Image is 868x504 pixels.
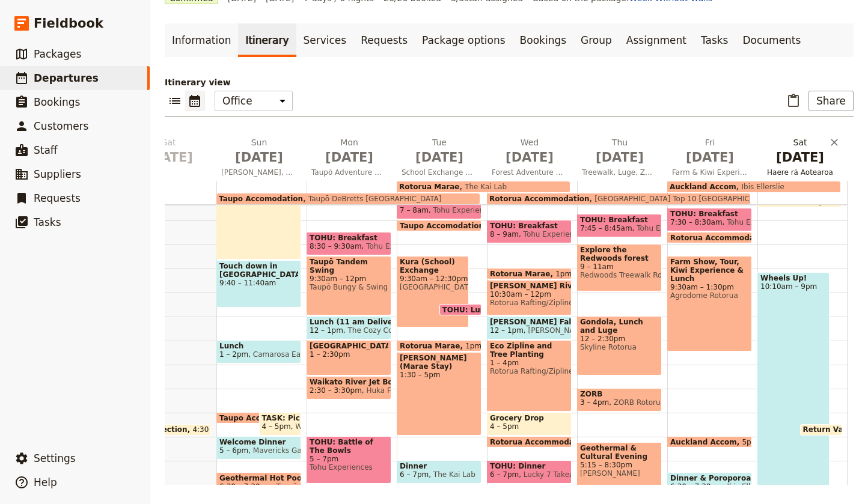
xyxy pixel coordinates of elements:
[490,470,519,479] span: 6 – 7pm
[808,91,854,111] button: Share
[34,72,99,84] span: Departures
[670,283,749,291] span: 9:30am – 1:30pm
[34,216,61,228] span: Tasks
[310,258,388,275] span: Taupō Tandem Swing
[670,291,749,300] span: Agrodome Rotorua
[667,136,757,181] button: Fri [DATE]Farm & Kiwi Experience then Travel to [GEOGRAPHIC_DATA]
[490,414,569,422] span: Grocery Drop
[580,398,609,407] span: 3 – 4pm
[34,14,103,32] span: Fieldbook
[672,136,748,166] h2: Fri
[590,195,775,203] span: [GEOGRAPHIC_DATA] Top 10 [GEOGRAPHIC_DATA]
[402,148,477,166] span: [DATE]
[667,232,752,243] div: Rotorua Accommodation
[487,268,572,279] div: Rotorua Marae1pm – 10am
[216,193,480,204] div: Taupo AccomodationTaupō DeBretts [GEOGRAPHIC_DATA]
[580,343,659,351] span: Skyline Rotorua
[307,376,391,399] div: Waikato River Jet Boat2:30 – 3:30pmHuka Falls Jet
[216,164,301,260] div: Drive up Incl Breakfast5:40 – 9:40am
[397,136,487,181] button: Tue [DATE]School Exchange & Marae Stay
[580,461,659,469] span: 5:15 – 8:30pm
[402,136,477,166] h2: Tue
[307,316,391,339] div: Lunch (11 am Delivery)12 – 1pmThe Cozy Corner
[694,23,736,57] a: Tasks
[670,183,736,191] span: Auckland Accom
[216,340,301,363] div: Lunch1 – 2pmCamarosa Eatery
[580,216,659,224] span: TOHU: Breakfast
[362,242,429,250] span: Tohu Experiences
[310,283,388,291] span: Taupō Bungy & Swing
[400,342,465,350] span: Rotorua Marae
[580,263,659,271] span: 9 – 11am
[465,342,510,350] span: 1pm – 10am
[126,424,211,436] div: Van Collection4:30 – 5pm
[34,48,81,60] span: Packages
[487,316,572,339] div: [PERSON_NAME] Falls Store Lunch12 – 1pm[PERSON_NAME][GEOGRAPHIC_DATA]
[165,23,238,57] a: Information
[343,326,408,335] span: The Cozy Corner
[216,472,301,496] div: Geothermal Hot Pools6:30 – 7:30pmTaupō DeBretts [GEOGRAPHIC_DATA]
[221,148,297,166] span: [DATE]
[459,183,507,191] span: The Kai Lab
[259,412,302,436] div: TASK: Pick up online shopping order4 – 5pmWoolworths Taupo South
[670,438,742,446] span: Auckland Accom
[667,181,840,192] div: Auckland AccomIbis Ellerslie
[487,436,572,448] div: Rotorua Accommodation
[490,318,569,326] span: [PERSON_NAME] Falls Store Lunch
[397,196,481,219] div: TOHU: Breakfast7 – 8amTohu Experiences
[757,168,843,177] span: Haere rā Aotearoa
[397,220,481,231] div: Taupo Accomodation
[415,23,512,57] a: Package options
[310,455,388,463] span: 5 – 7pm
[34,96,80,108] span: Bookings
[490,422,519,431] span: 4 – 5pm
[667,256,752,351] div: Farm Show, Tour, Kiwi Experience & Lunch9:30am – 1:30pmAgrodome Rotorua
[828,136,840,148] button: Delete Sat Nov 8
[577,136,667,181] button: Thu [DATE]Treewalk, Luge, ZORB & Cultural Evening
[580,318,659,335] span: Gondola, Lunch and Luge
[487,220,572,243] div: TOHU: Breakfast8 – 9amTohu Experiences
[126,181,848,204] div: Taupo AccomodationTaupō DeBretts [GEOGRAPHIC_DATA]Rotorua Accommodation[GEOGRAPHIC_DATA] Top 10 [...
[307,256,391,315] div: Taupō Tandem Swing9:30am – 12pmTaupō Bungy & Swing
[307,340,391,375] div: [GEOGRAPHIC_DATA]1 – 2:30pm
[670,218,723,226] span: 7:30 – 8:30am
[131,148,207,166] span: [DATE]
[573,23,619,57] a: Group
[216,436,301,460] div: Welcome Dinner5 – 6pmMavericks Gastropub
[216,260,301,308] div: Touch down in [GEOGRAPHIC_DATA]!9:40 – 11:40am
[216,168,302,177] span: [PERSON_NAME], haere mai ki Aotearoa
[310,342,388,350] span: [GEOGRAPHIC_DATA]
[487,280,572,315] div: [PERSON_NAME] River Rafting10:30am – 12pmRotorua Rafting/Ziplines
[670,234,775,241] span: Rotorua Accommodation
[34,192,81,204] span: Requests
[219,279,298,287] span: 9:40 – 11:40am
[397,352,481,436] div: [PERSON_NAME] (Marae Stay)1:30 – 5pm
[487,340,572,411] div: Eco Zipline and Tree Planting1 – 4pmRotorua Rafting/Ziplines
[580,469,659,478] span: [PERSON_NAME]
[580,224,632,232] span: 7:45 – 8:45am
[490,462,569,470] span: TOHU: Dinner
[185,91,205,111] button: Calendar view
[670,210,749,218] span: TOHU: Breakfast
[400,354,478,371] span: [PERSON_NAME] (Marae Stay)
[399,183,459,191] span: Rotorua Marae
[429,470,475,479] span: The Kai Lab
[400,462,478,470] span: Dinner
[490,230,519,238] span: 8 – 9am
[219,262,298,279] span: Touch down in [GEOGRAPHIC_DATA]!
[310,438,388,455] span: TOHU: Battle of The Bowls
[362,386,415,395] span: Huka Falls Jet
[192,425,233,434] span: 4:30 – 5pm
[307,436,391,484] div: TOHU: Battle of The Bowls5 – 7pmTohu Experiences
[219,446,248,455] span: 5 – 6pm
[672,148,748,166] span: [DATE]
[397,168,482,177] span: School Exchange & Marae Stay
[219,474,298,482] span: Geothermal Hot Pools
[667,168,753,177] span: Farm & Kiwi Experience then Travel to [GEOGRAPHIC_DATA]
[131,136,207,166] h2: Sat
[490,326,524,335] span: 12 – 1pm
[577,316,662,375] div: Gondola, Lunch and Luge12 – 2:30pmSkyline Rotorua
[487,136,577,181] button: Wed [DATE]Forest Adventure & River Experience
[248,446,329,455] span: Mavericks Gastropub
[400,222,489,229] span: Taupo Accomodation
